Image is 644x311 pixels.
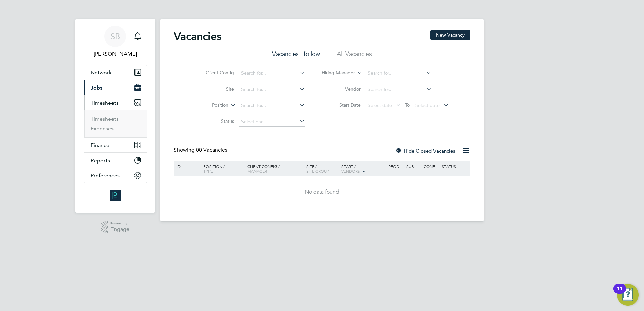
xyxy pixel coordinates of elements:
button: Preferences [84,168,147,183]
div: Reqd [387,161,404,172]
div: Status [440,161,469,172]
a: Powered byEngage [101,221,130,234]
button: New Vacancy [430,30,470,40]
a: Go to home page [84,190,147,201]
div: Site / [304,161,340,177]
span: SB [110,32,120,41]
div: Timesheets [84,110,147,137]
li: Vacancies I follow [272,50,320,62]
img: prochoicecatering-logo-retina.png [110,190,121,201]
button: Reports [84,153,147,168]
span: Preferences [91,172,120,179]
span: To [403,101,412,109]
div: Sub [405,161,422,172]
span: Timesheets [91,100,119,106]
span: Type [203,168,213,174]
span: Engage [110,227,129,232]
label: Hide Closed Vacancies [395,148,455,154]
span: Jobs [91,84,102,91]
input: Select one [239,117,305,127]
label: Start Date [322,102,361,108]
input: Search for... [365,85,432,94]
button: Network [84,65,147,80]
div: 11 [617,289,623,298]
button: Timesheets [84,95,147,110]
label: Status [195,118,234,124]
input: Search for... [365,69,432,78]
label: Client Config [195,70,234,76]
label: Vendor [322,86,361,92]
div: Showing [174,147,229,154]
span: Vendors [341,168,360,174]
label: Position [190,102,228,109]
span: Select date [368,102,392,108]
div: Position / [198,161,246,177]
div: Conf [422,161,440,172]
div: Start / [340,161,387,177]
span: Surinder Badwal [84,50,147,58]
input: Search for... [239,85,305,94]
span: Powered by [110,221,129,227]
span: Finance [91,142,109,148]
div: ID [175,161,198,172]
a: SB[PERSON_NAME] [84,26,147,58]
a: Expenses [91,125,114,132]
label: Site [195,86,234,92]
a: Timesheets [91,116,119,122]
button: Open Resource Center, 11 new notifications [617,284,639,306]
input: Search for... [239,101,305,110]
span: 00 Vacancies [196,147,227,153]
input: Search for... [239,69,305,78]
div: No data found [175,188,469,196]
h2: Vacancies [174,30,221,43]
span: Reports [91,157,110,164]
span: Network [91,69,112,76]
span: Select date [415,102,440,108]
li: All Vacancies [337,50,372,62]
span: Manager [247,168,267,174]
button: Finance [84,138,147,152]
button: Jobs [84,80,147,95]
label: Hiring Manager [316,70,355,76]
span: Site Group [306,168,329,174]
div: Client Config / [246,161,304,177]
nav: Main navigation [75,19,155,213]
